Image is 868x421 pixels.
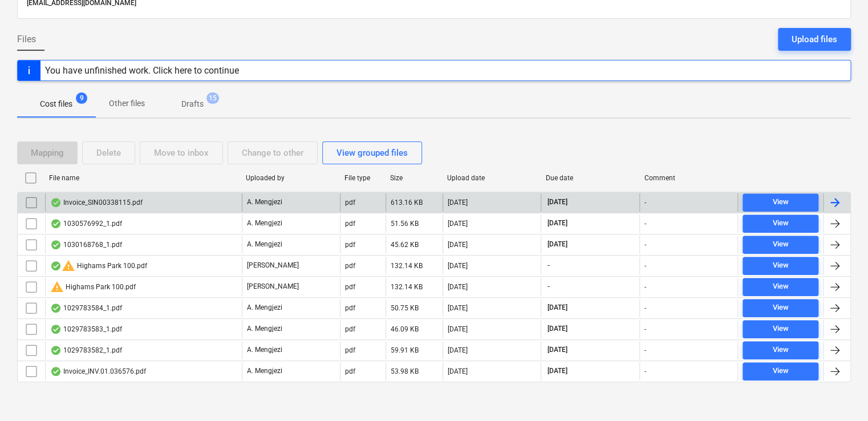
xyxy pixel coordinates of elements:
div: 132.14 KB [391,283,423,291]
button: View [743,320,818,338]
div: [DATE] [448,199,468,207]
div: 613.16 KB [391,199,423,207]
div: 53.98 KB [391,367,419,375]
div: File name [49,174,237,182]
div: View [772,301,788,314]
div: [DATE] [448,241,468,249]
div: View [772,217,788,230]
div: You have unfinished work. Click here to continue [45,65,239,76]
div: 1030576992_1.pdf [50,219,122,228]
div: 46.09 KB [391,325,419,333]
div: View grouped files [336,145,408,160]
div: pdf [345,283,355,291]
div: View [772,259,788,272]
div: View [772,196,788,209]
button: View [743,257,818,275]
div: 51.56 KB [391,220,419,228]
div: 50.75 KB [391,304,419,312]
div: - [644,220,646,228]
div: [DATE] [448,262,468,270]
div: Uploaded by [246,174,335,182]
div: [DATE] [448,346,468,354]
span: [DATE] [546,303,568,313]
span: [DATE] [546,240,568,249]
div: Invoice_SIN00338115.pdf [50,198,143,207]
div: 1029783582_1.pdf [50,346,122,355]
button: View [743,299,818,317]
div: OCR finished [50,325,62,334]
div: OCR finished [50,303,62,313]
div: View [772,343,788,357]
p: A. Mengjezi [247,324,282,334]
div: - [644,367,646,375]
div: pdf [345,199,355,207]
div: OCR finished [50,367,62,376]
span: [DATE] [546,197,568,207]
div: - [644,241,646,249]
div: pdf [345,220,355,228]
span: - [546,282,550,292]
div: - [644,304,646,312]
div: OCR finished [50,240,62,249]
div: View [772,322,788,335]
div: [DATE] [448,283,468,291]
div: OCR finished [50,261,62,270]
button: View [743,278,818,296]
div: View [772,280,788,293]
span: [DATE] [546,324,568,334]
button: View [743,236,818,254]
div: - [644,346,646,354]
div: - [644,283,646,291]
span: 9 [76,92,87,104]
p: A. Mengjezi [247,218,282,228]
div: pdf [345,241,355,249]
span: - [546,261,550,270]
div: 1029783583_1.pdf [50,325,122,334]
div: File type [344,174,381,182]
button: View [743,193,818,212]
div: [DATE] [448,367,468,375]
button: View [743,341,818,359]
div: View [772,238,788,251]
div: Comment [644,174,733,182]
div: - [644,262,646,270]
div: pdf [345,346,355,354]
p: A. Mengjezi [247,197,282,207]
div: 132.14 KB [391,262,423,270]
span: [DATE] [546,345,568,355]
div: pdf [345,367,355,375]
div: Upload date [447,174,537,182]
span: 15 [206,92,219,104]
button: View [743,362,818,380]
div: - [644,325,646,333]
p: A. Mengjezi [247,345,282,355]
div: pdf [345,304,355,312]
span: Files [17,33,36,46]
p: [PERSON_NAME] [247,282,299,292]
div: Upload files [792,32,837,47]
div: pdf [345,325,355,333]
div: View [772,365,788,378]
div: [DATE] [448,304,468,312]
div: Due date [546,174,635,182]
div: 59.91 KB [391,346,419,354]
button: View [743,214,818,233]
span: warning [50,280,64,294]
div: OCR finished [50,219,62,228]
p: Drafts [181,98,204,110]
button: View grouped files [322,141,422,164]
div: [DATE] [448,325,468,333]
div: pdf [345,262,355,270]
span: [DATE] [546,218,568,228]
p: A. Mengjezi [247,240,282,249]
button: Upload files [778,28,851,51]
span: [DATE] [546,366,568,376]
div: Highams Park 100.pdf [50,280,136,294]
span: warning [62,259,75,273]
div: Highams Park 100.pdf [50,259,147,273]
div: 1030168768_1.pdf [50,240,122,249]
p: [PERSON_NAME] [247,261,299,270]
p: A. Mengjezi [247,303,282,313]
div: Size [390,174,438,182]
div: OCR finished [50,198,62,207]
